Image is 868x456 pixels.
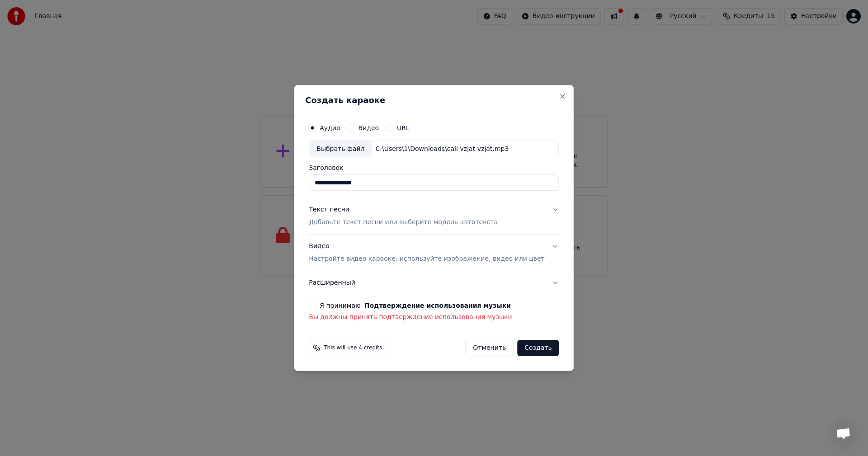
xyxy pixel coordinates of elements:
h2: Создать караоке [305,96,562,104]
label: Я принимаю [320,302,511,309]
button: Создать [517,340,559,356]
span: This will use 4 credits [324,344,382,352]
label: Видео [358,125,379,131]
p: Добавьте текст песни или выберите модель автотекста [309,218,498,227]
p: Настройте видео караоке: используйте изображение, видео или цвет [309,254,544,263]
button: Расширенный [309,271,559,295]
label: Заголовок [309,165,559,171]
div: C:\Users\1\Downloads\cali-vzjat-vzjat.mp3 [372,145,512,154]
button: Текст песниДобавьте текст песни или выберите модель автотекста [309,198,559,235]
label: URL [397,125,410,131]
div: Видео [309,242,544,264]
p: Вы должны принять подтверждение использования музыки [309,313,559,322]
div: Текст песни [309,206,349,215]
button: Отменить [465,340,514,356]
div: Выбрать файл [309,141,372,157]
label: Аудио [320,125,340,131]
button: Я принимаю [364,302,511,309]
button: ВидеоНастройте видео караоке: используйте изображение, видео или цвет [309,235,559,271]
